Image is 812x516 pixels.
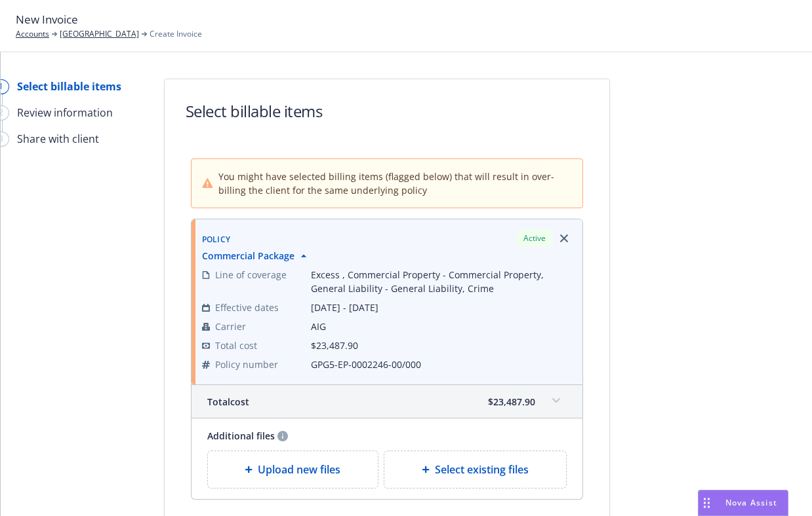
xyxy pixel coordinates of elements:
[215,358,278,371] span: Policy number
[202,249,310,263] button: Commercial Package
[192,385,582,418] div: Totalcost$23,487.90
[215,320,246,333] span: Carrier
[17,131,99,147] div: Share with client
[215,268,287,282] span: Line of coverage
[215,301,279,314] span: Effective dates
[517,230,552,246] div: Active
[698,490,788,516] button: Nova Assist
[215,339,257,352] span: Total cost
[725,497,777,508] span: Nova Assist
[258,462,340,477] span: Upload new files
[60,28,139,40] a: [GEOGRAPHIC_DATA]
[311,301,572,314] span: [DATE] - [DATE]
[150,28,202,40] span: Create Invoice
[16,28,49,40] a: Accounts
[311,268,572,295] span: Excess , Commercial Property - Commercial Property, General Liability - General Liability, Crime
[699,490,715,515] div: Drag to move
[311,320,572,333] span: AIG
[311,339,358,352] span: $23,487.90
[207,395,249,409] span: Total cost
[207,451,379,488] div: Upload new files
[16,11,78,28] span: New Invoice
[556,230,572,246] a: Remove browser
[435,462,529,477] span: Select existing files
[218,170,571,197] span: You might have selected billing items (flagged below) that will result in over-billing the client...
[17,79,121,94] div: Select billable items
[384,451,567,488] div: Select existing files
[207,429,275,443] span: Additional files
[311,358,572,371] span: GPG5-EP-0002246-00/000
[186,100,323,122] h1: Select billable items
[488,395,535,409] span: $23,487.90
[202,234,231,245] span: Policy
[202,249,294,263] span: Commercial Package
[17,105,113,120] div: Review information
